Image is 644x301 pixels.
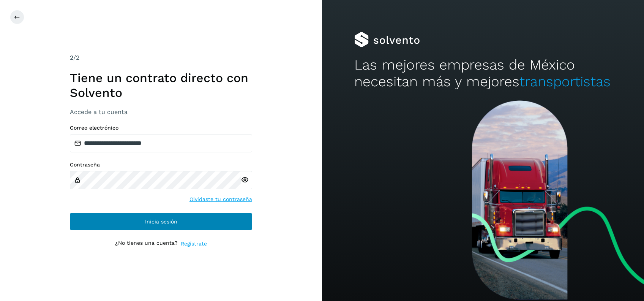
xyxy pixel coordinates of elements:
[70,54,73,61] span: 2
[115,240,178,248] p: ¿No tienes una cuenta?
[145,219,177,224] span: Inicia sesión
[70,71,252,100] h1: Tiene un contrato directo con Solvento
[70,53,252,62] div: /2
[519,73,611,90] span: transportistas
[181,240,207,248] a: Regístrate
[70,125,252,131] label: Correo electrónico
[354,57,612,90] h2: Las mejores empresas de México necesitan más y mejores
[70,162,252,168] label: Contraseña
[189,195,252,203] a: Olvidaste tu contraseña
[70,108,252,116] h3: Accede a tu cuenta
[70,212,252,231] button: Inicia sesión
